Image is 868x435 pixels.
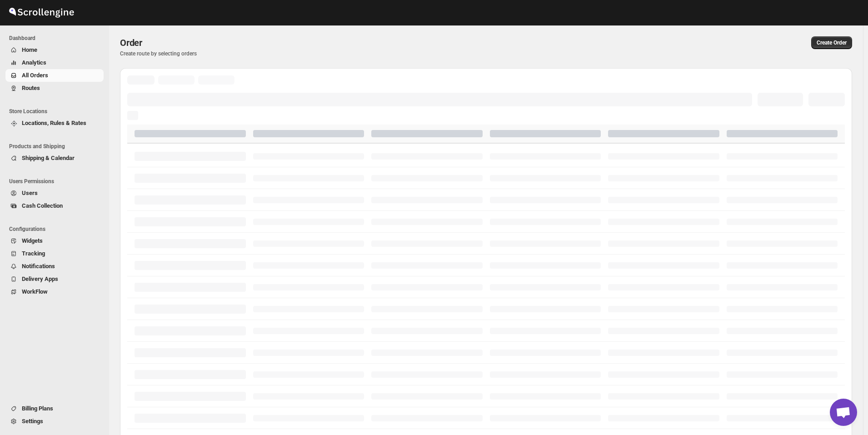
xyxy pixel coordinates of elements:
[5,415,104,428] button: Settings
[5,44,104,56] button: Home
[5,187,104,200] button: Users
[22,250,45,257] span: Tracking
[5,402,104,415] button: Billing Plans
[5,69,104,82] button: All Orders
[811,36,852,49] button: Create custom order
[22,405,53,412] span: Billing Plans
[5,260,104,273] button: Notifications
[5,56,104,69] button: Analytics
[5,247,104,260] button: Tracking
[22,72,48,79] span: All Orders
[22,190,38,196] span: Users
[22,288,48,295] span: WorkFlow
[5,82,104,95] button: Routes
[9,108,105,115] span: Store Locations
[22,85,40,91] span: Routes
[120,37,142,48] span: Order
[22,202,63,209] span: Cash Collection
[5,285,104,298] button: WorkFlow
[5,235,104,247] button: Widgets
[22,120,86,126] span: Locations, Rules & Rates
[22,275,58,282] span: Delivery Apps
[9,35,105,42] span: Dashboard
[9,178,105,185] span: Users Permissions
[120,50,499,57] p: Create route by selecting orders
[22,59,46,66] span: Analytics
[22,155,75,161] span: Shipping & Calendar
[22,418,43,425] span: Settings
[9,143,105,150] span: Products and Shipping
[830,399,857,426] div: Open chat
[5,117,104,130] button: Locations, Rules & Rates
[817,39,847,46] span: Create Order
[5,273,104,285] button: Delivery Apps
[22,237,43,244] span: Widgets
[5,152,104,165] button: Shipping & Calendar
[22,263,55,270] span: Notifications
[22,46,37,53] span: Home
[5,200,104,212] button: Cash Collection
[9,225,105,233] span: Configurations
